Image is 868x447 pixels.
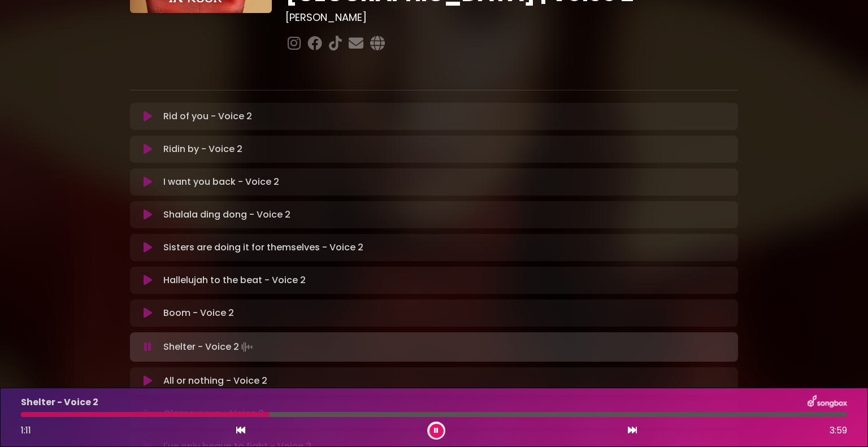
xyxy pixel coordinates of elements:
p: Shelter - Voice 2 [21,396,98,409]
p: Shalala ding dong - Voice 2 [163,208,290,222]
img: songbox-logo-white.png [808,395,847,410]
span: 3:59 [830,424,847,437]
img: waveform4.gif [239,339,255,355]
p: Sisters are doing it for themselves - Voice 2 [163,241,363,254]
p: Rid of you - Voice 2 [163,110,252,123]
p: All or nothing - Voice 2 [163,374,267,388]
p: Boom - Voice 2 [163,306,234,320]
p: Shelter - Voice 2 [163,339,255,355]
p: Hallelujah to the beat - Voice 2 [163,274,306,287]
span: 1:11 [21,424,31,437]
p: Ridin by - Voice 2 [163,142,242,156]
h3: [PERSON_NAME] [285,11,738,24]
p: I want you back - Voice 2 [163,175,279,189]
